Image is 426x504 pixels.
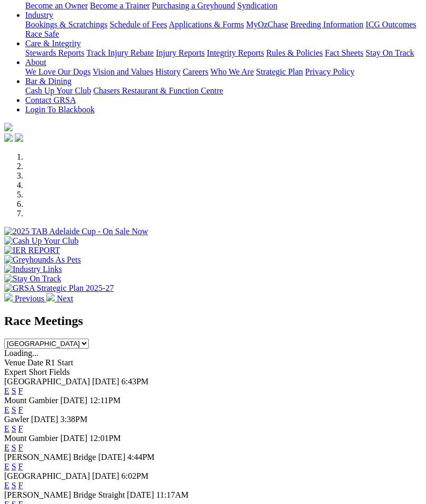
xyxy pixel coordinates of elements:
[18,424,23,433] a: F
[25,39,81,48] a: Care & Integrity
[4,246,60,255] img: IER REPORT
[12,481,16,490] a: S
[109,20,167,29] a: Schedule of Fees
[4,236,78,246] img: Cash Up Your Club
[86,48,154,57] a: Track Injury Rebate
[89,434,121,443] span: 12:01PM
[4,386,9,395] a: E
[4,481,9,490] a: E
[25,86,422,96] div: Bar & Dining
[4,471,90,480] span: [GEOGRAPHIC_DATA]
[325,48,363,57] a: Fact Sheets
[4,294,46,303] a: Previous
[305,67,354,76] a: Privacy Policy
[152,1,235,10] a: Purchasing a Greyhound
[4,443,9,452] a: E
[46,293,55,301] img: chevron-right-pager-white.svg
[18,443,23,452] a: F
[4,227,148,236] img: 2025 TAB Adelaide Cup - On Sale Now
[93,67,153,76] a: Vision and Values
[4,377,90,386] span: [GEOGRAPHIC_DATA]
[12,405,16,414] a: S
[25,105,95,114] a: Login To Blackbook
[25,77,72,86] a: Bar & Dining
[4,349,38,358] span: Loading...
[60,396,88,405] span: [DATE]
[25,67,422,77] div: About
[4,405,9,414] a: E
[182,67,208,76] a: Careers
[237,1,277,10] a: Syndication
[25,67,90,76] a: We Love Our Dogs
[127,490,154,499] span: [DATE]
[12,443,16,452] a: S
[290,20,363,29] a: Breeding Information
[4,453,96,461] span: [PERSON_NAME] Bridge
[25,48,84,57] a: Stewards Reports
[256,67,303,76] a: Strategic Plan
[57,294,73,303] span: Next
[4,265,62,274] img: Industry Links
[45,358,73,367] span: R1 Start
[155,67,180,76] a: History
[121,471,149,480] span: 6:02PM
[12,386,16,395] a: S
[25,10,53,19] a: Industry
[18,405,23,414] a: F
[25,20,422,39] div: Industry
[25,48,422,58] div: Care & Integrity
[60,415,88,424] span: 3:38PM
[366,20,416,29] a: ICG Outcomes
[12,462,16,471] a: S
[127,453,155,461] span: 4:44PM
[92,377,119,386] span: [DATE]
[15,133,23,142] img: twitter.svg
[4,123,13,131] img: logo-grsa-white.png
[29,367,47,376] span: Short
[25,58,46,67] a: About
[92,471,119,480] span: [DATE]
[266,48,323,57] a: Rules & Policies
[18,386,23,395] a: F
[27,358,43,367] span: Date
[207,48,264,57] a: Integrity Reports
[60,434,88,443] span: [DATE]
[18,462,23,471] a: F
[4,396,58,405] span: Mount Gambier
[4,274,61,283] img: Stay On Track
[25,20,107,29] a: Bookings & Scratchings
[25,1,88,10] a: Become an Owner
[18,481,23,490] a: F
[90,1,150,10] a: Become a Trainer
[4,434,58,443] span: Mount Gambier
[4,424,9,433] a: E
[31,415,58,424] span: [DATE]
[210,67,254,76] a: Who We Are
[4,462,9,471] a: E
[246,20,288,29] a: MyOzChase
[46,294,73,303] a: Next
[15,294,44,303] span: Previous
[25,29,59,38] a: Race Safe
[25,96,76,104] a: Contact GRSA
[4,283,114,293] img: GRSA Strategic Plan 2025-27
[4,133,13,142] img: facebook.svg
[366,48,414,57] a: Stay On Track
[4,255,81,265] img: Greyhounds As Pets
[4,314,422,328] h2: Race Meetings
[25,86,91,95] a: Cash Up Your Club
[4,358,25,367] span: Venue
[93,86,223,95] a: Chasers Restaurant & Function Centre
[98,453,126,461] span: [DATE]
[156,490,189,499] span: 11:17AM
[169,20,244,29] a: Applications & Forms
[4,415,29,424] span: Gawler
[25,1,422,10] div: Get Involved
[4,367,27,376] span: Expert
[89,396,120,405] span: 12:11PM
[156,48,205,57] a: Injury Reports
[12,424,16,433] a: S
[4,293,13,301] img: chevron-left-pager-white.svg
[49,367,69,376] span: Fields
[4,490,125,499] span: [PERSON_NAME] Bridge Straight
